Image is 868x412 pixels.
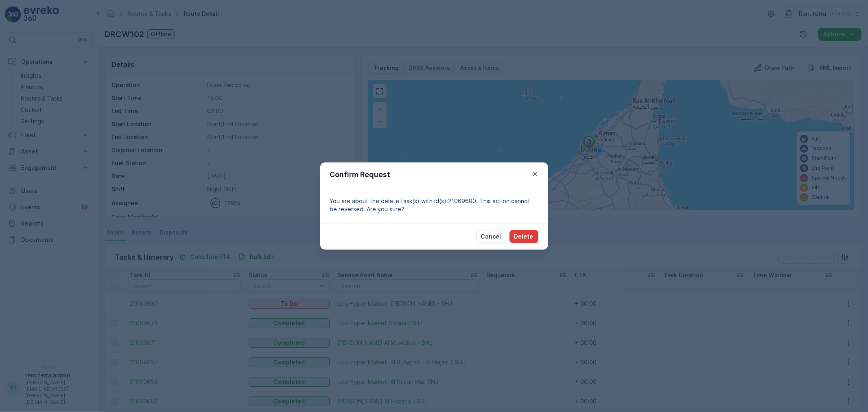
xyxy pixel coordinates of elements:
[514,232,533,241] p: Delete
[509,230,538,243] button: Delete
[330,169,391,180] p: Confirm Request
[330,197,538,213] p: You are about the delete task(s) with id(s):21069680. This action cannot be reversed. Are you sure?
[481,232,501,241] p: Cancel
[476,230,506,243] button: Cancel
